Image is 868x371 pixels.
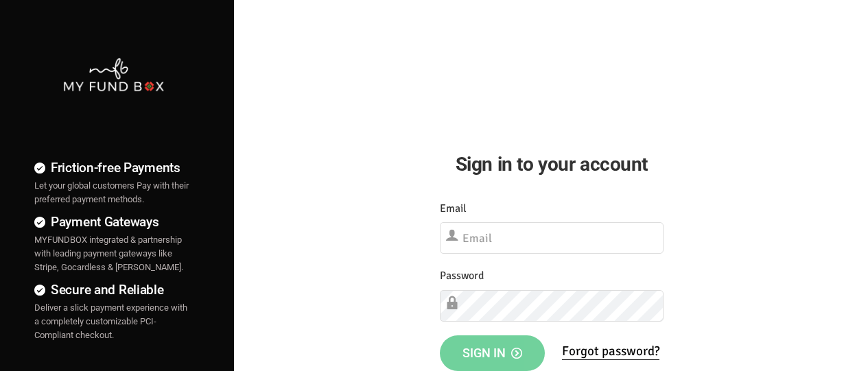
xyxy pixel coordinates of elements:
[62,57,165,93] img: mfbwhite.png
[440,222,664,254] input: Email
[440,335,545,371] button: Sign in
[34,280,193,300] h4: Secure and Reliable
[440,149,664,179] h2: Sign in to your account
[440,267,484,285] label: Password
[462,346,522,360] span: Sign in
[34,302,187,340] span: Deliver a slick payment experience with a completely customizable PCI-Compliant checkout.
[440,200,467,217] label: Email
[34,180,189,204] span: Let your global customers Pay with their preferred payment methods.
[34,158,193,178] h4: Friction-free Payments
[34,212,193,232] h4: Payment Gateways
[34,235,183,272] span: MYFUNDBOX integrated & partnership with leading payment gateways like Stripe, Gocardless & [PERSO...
[562,343,659,360] a: Forgot password?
